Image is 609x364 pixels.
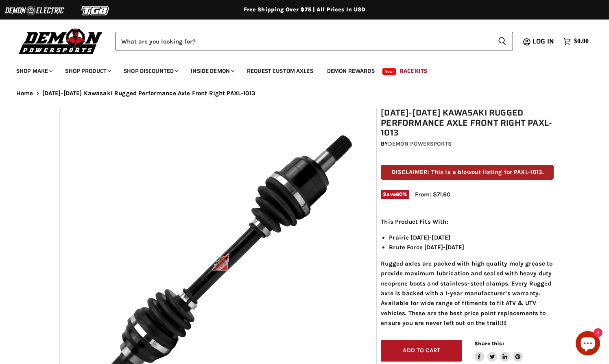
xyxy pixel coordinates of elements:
[533,36,554,46] span: Log in
[415,191,450,198] span: From: $71.60
[388,140,452,147] a: Demon Powersports
[389,242,554,252] li: Brute Force [DATE]-[DATE]
[573,331,602,357] inbox-online-store-chat: Shopify online store chat
[241,63,319,79] a: Request Custom Axles
[396,191,403,197] span: 60
[381,340,462,362] button: Add to cart
[381,217,554,227] p: This Product Fits With:
[42,90,255,97] span: [DATE]-[DATE] Kawasaki Rugged Performance Axle Front Right PAXL-1013
[185,63,239,79] a: Inside Demon
[16,90,33,97] a: Home
[59,63,116,79] a: Shop Product
[118,63,183,79] a: Shop Discounted
[16,26,105,55] img: Demon Powersports
[10,63,57,79] a: Shop Make
[10,59,587,79] ul: Main menu
[491,32,513,50] button: Search
[403,347,440,354] span: Add to cart
[381,108,554,138] h1: [DATE]-[DATE] Kawasaki Rugged Performance Axle Front Right PAXL-1013
[381,139,554,148] div: by
[389,233,554,242] li: Prairie [DATE]-[DATE]
[574,37,589,45] span: $0.00
[65,3,126,18] img: TGB Logo 2
[474,340,523,362] aside: Share this:
[116,32,491,50] input: Search
[382,68,396,75] span: New!
[321,63,381,79] a: Demon Rewards
[381,190,409,199] span: Save %
[394,63,433,79] a: Race Kits
[529,38,559,45] a: Log in
[559,35,593,47] a: $0.00
[116,32,513,50] form: Product
[474,340,504,347] span: Share this:
[381,165,554,180] p: DISCLAIMER: This is a blowout listing for PAXL-1013.
[4,3,65,18] img: Demon Electric Logo 2
[381,217,554,328] div: Rugged axles are packed with high quality moly grease to provide maximum lubrication and sealed w...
